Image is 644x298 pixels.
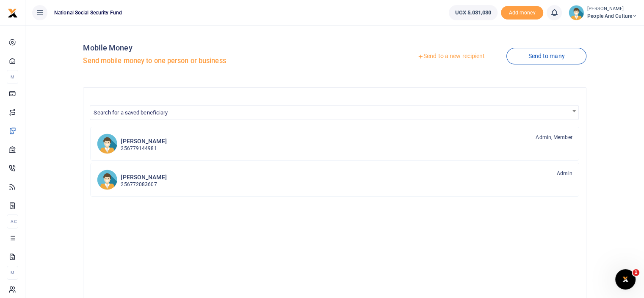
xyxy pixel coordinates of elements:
[8,9,18,16] a: logo-small logo-large logo-large
[90,127,579,161] a: PA [PERSON_NAME] 256779144981 Admin, Member
[449,5,498,20] a: UGX 5,031,030
[569,5,637,20] a: profile-user [PERSON_NAME] People and Culture
[90,106,578,119] span: Search for a saved beneficiary
[569,5,584,20] img: profile-user
[121,174,166,181] h6: [PERSON_NAME]
[396,49,506,64] a: Send to a new recipient
[97,170,117,190] img: PN
[633,269,639,276] span: 1
[7,70,18,84] li: M
[83,57,331,65] h5: Send mobile money to one person or business
[8,8,18,18] img: logo-small
[501,9,543,15] a: Add money
[587,12,637,20] span: People and Culture
[587,6,637,13] small: [PERSON_NAME]
[94,109,168,116] span: Search for a saved beneficiary
[51,9,125,17] span: National Social Security Fund
[90,105,578,120] span: Search for a saved beneficiary
[97,134,117,154] img: PA
[445,5,501,20] li: Wallet ballance
[506,48,586,64] a: Send to many
[536,134,572,141] span: Admin, Member
[455,8,491,17] span: UGX 5,031,030
[121,138,166,145] h6: [PERSON_NAME]
[121,145,166,153] p: 256779144981
[90,163,579,197] a: PN [PERSON_NAME] 256772083607 Admin
[7,266,18,280] li: M
[121,181,166,189] p: 256772083607
[501,6,543,20] span: Add money
[557,170,572,177] span: Admin
[7,214,18,228] li: Ac
[501,6,543,20] li: Toup your wallet
[83,43,331,53] h4: Mobile Money
[615,269,636,290] iframe: Intercom live chat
